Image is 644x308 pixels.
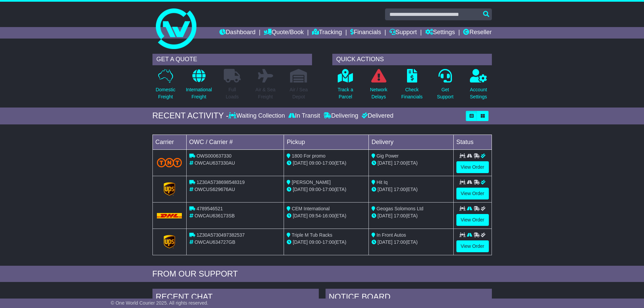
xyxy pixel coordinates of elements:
[322,112,360,120] div: Delivering
[463,27,492,39] a: Reseller
[157,158,182,167] img: TNT_Domestic.png
[196,180,244,185] span: 1Z30A5738698548319
[470,86,487,100] p: Account Settings
[164,235,175,248] img: GetCarrierServiceLogo
[456,161,489,173] a: View Order
[111,300,209,306] span: © One World Courier 2025. All rights reserved.
[456,240,489,252] a: View Order
[323,239,334,245] span: 17:00
[152,269,492,279] div: FROM OUR SUPPORT
[436,69,454,104] a: GetSupport
[394,187,406,192] span: 17:00
[369,69,387,104] a: NetworkDelays
[377,153,399,159] span: Gig Power
[293,213,308,218] span: [DATE]
[287,186,366,193] div: - (ETA)
[378,239,392,245] span: [DATE]
[196,206,223,211] span: 4789546521
[360,112,393,120] div: Delivered
[290,86,308,100] p: Air / Sea Depot
[287,212,366,219] div: - (ETA)
[186,69,212,104] a: InternationalFreight
[378,213,392,218] span: [DATE]
[309,187,321,192] span: 09:00
[256,86,276,100] p: Air & Sea Freight
[456,188,489,199] a: View Order
[394,213,406,218] span: 17:00
[264,27,304,39] a: Quote/Book
[284,135,369,149] td: Pickup
[194,187,235,192] span: OWCUS629676AU
[155,69,175,104] a: DomesticFreight
[453,135,492,149] td: Status
[194,160,235,166] span: OWCAU637330AU
[152,289,319,307] div: RECENT CHAT
[323,213,334,218] span: 16:00
[323,160,334,166] span: 17:00
[425,27,455,39] a: Settings
[152,111,229,121] div: RECENT ACTIVITY -
[372,186,451,193] div: (ETA)
[326,289,492,307] div: NOTICE BOARD
[389,27,417,39] a: Support
[394,239,406,245] span: 17:00
[323,187,334,192] span: 17:00
[377,206,424,211] span: Geogas Solomons Ltd
[370,86,387,100] p: Network Delays
[293,187,308,192] span: [DATE]
[287,239,366,246] div: - (ETA)
[229,112,286,120] div: Waiting Collection
[337,69,354,104] a: Track aParcel
[196,153,232,159] span: OWS000637330
[401,69,423,104] a: CheckFinancials
[293,160,308,166] span: [DATE]
[372,212,451,219] div: (ETA)
[194,239,235,245] span: OWCAU634727GB
[287,160,366,167] div: - (ETA)
[186,135,284,149] td: OWC / Carrier #
[372,239,451,246] div: (ETA)
[309,239,321,245] span: 09:00
[378,160,392,166] span: [DATE]
[332,54,492,65] div: QUICK ACTIONS
[224,86,241,100] p: Full Loads
[437,86,453,100] p: Get Support
[394,160,406,166] span: 17:00
[219,27,256,39] a: Dashboard
[401,86,423,100] p: Check Financials
[309,160,321,166] span: 09:00
[186,86,212,100] p: International Freight
[287,112,322,120] div: In Transit
[292,153,326,159] span: 1800 For promo
[152,54,312,65] div: GET A QUOTE
[164,182,175,196] img: GetCarrierServiceLogo
[338,86,353,100] p: Track a Parcel
[470,69,487,104] a: AccountSettings
[312,27,342,39] a: Tracking
[152,135,186,149] td: Carrier
[377,180,388,185] span: Hit Iq
[309,213,321,218] span: 09:54
[157,213,182,218] img: DHL.png
[456,214,489,226] a: View Order
[350,27,381,39] a: Financials
[292,206,330,211] span: CEM International
[292,232,332,238] span: Triple M Tub Racks
[368,135,453,149] td: Delivery
[372,160,451,167] div: (ETA)
[194,213,235,218] span: OWCAU636173SB
[196,232,244,238] span: 1Z30A5730497382537
[156,86,175,100] p: Domestic Freight
[377,232,406,238] span: In Front Autos
[292,180,331,185] span: [PERSON_NAME]
[293,239,308,245] span: [DATE]
[378,187,392,192] span: [DATE]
